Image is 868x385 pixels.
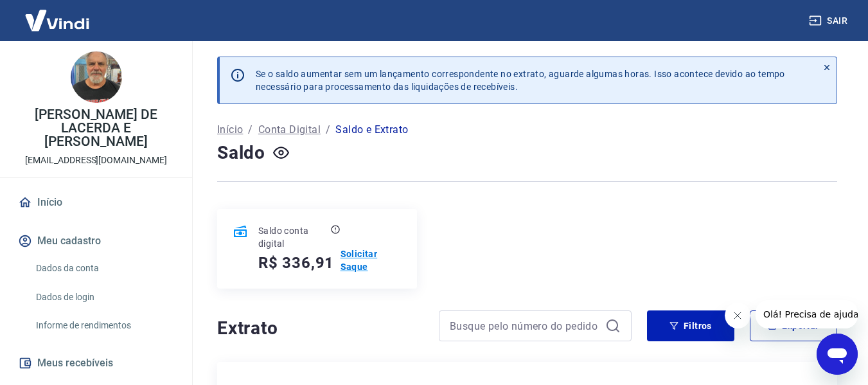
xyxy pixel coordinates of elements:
[647,310,734,341] button: Filtros
[256,67,785,93] p: Se o saldo aumentar sem um lançamento correspondente no extrato, aguarde algumas horas. Isso acon...
[217,140,265,166] h4: Saldo
[217,316,423,341] h4: Extrato
[258,122,321,138] a: Conta Digital
[326,122,330,138] p: /
[248,122,252,138] p: /
[31,312,177,339] a: Informe de rendimentos
[258,253,334,273] h5: R$ 336,91
[15,1,99,40] img: Vindi
[15,227,177,255] button: Meu cadastro
[335,122,408,138] p: Saldo e Extrato
[31,255,177,282] a: Dados da conta
[15,349,177,377] button: Meus recebíveis
[71,51,122,103] img: 717485b8-6bf5-4b39-91a5-0383dda82f12.jpeg
[258,224,328,250] p: Saldo conta digital
[341,247,402,273] a: Solicitar Saque
[15,188,177,217] a: Início
[8,9,108,19] span: Olá! Precisa de ajuda?
[10,108,182,148] p: [PERSON_NAME] DE LACERDA E [PERSON_NAME]
[450,316,600,336] input: Busque pelo número do pedido
[31,284,177,310] a: Dados de login
[806,9,853,33] button: Sair
[217,122,243,138] a: Início
[756,300,858,328] iframe: Mensagem da empresa
[817,334,858,375] iframe: Botão para abrir a janela de mensagens
[25,154,167,167] p: [EMAIL_ADDRESS][DOMAIN_NAME]
[725,303,750,328] iframe: Fechar mensagem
